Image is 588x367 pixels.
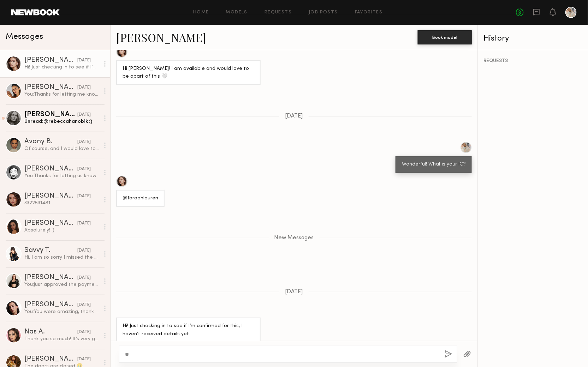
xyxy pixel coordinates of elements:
[309,10,338,15] a: Job Posts
[77,247,91,254] div: [DATE]
[77,193,91,200] div: [DATE]
[226,10,248,15] a: Models
[483,59,582,64] div: REQUESTS
[77,329,91,336] div: [DATE]
[24,200,100,206] div: 3322531481
[24,91,100,98] div: You: Thanks for letting me know! Have a wonderful time in [GEOGRAPHIC_DATA], and we hope to see y...
[116,30,206,45] a: [PERSON_NAME]
[123,194,158,203] div: @faraahlauren
[77,356,91,363] div: [DATE]
[274,235,314,241] span: New Messages
[77,57,91,64] div: [DATE]
[77,84,91,91] div: [DATE]
[24,173,100,179] div: You: Thanks for letting us know! Have a wonderful season in [GEOGRAPHIC_DATA], and we hope to see...
[265,10,292,15] a: Requests
[123,322,254,355] div: Hi! Just checking in to see if I’m confirmed for this, I haven’t received details yet. Thanks so ...
[24,356,77,363] div: [PERSON_NAME]
[24,281,100,288] div: You: just approved the payment, but I think you need to update on your end!
[24,227,100,234] div: Absolutely! :)
[285,113,303,119] span: [DATE]
[355,10,383,15] a: Favorites
[24,64,100,71] div: Hi! Just checking in to see if I’m confirmed for this, I haven’t received details yet. Thanks so ...
[24,84,77,91] div: [PERSON_NAME]
[77,112,91,118] div: [DATE]
[24,336,100,342] div: Thank you so much! It’s very generous of you! I wish you the best and an enjoyable shoot [DATE]. ...
[24,193,77,200] div: [PERSON_NAME]
[6,33,43,41] span: Messages
[24,254,100,261] div: Hi, I am so sorry I missed the casting April first. I ended being booked in [US_STATE] on a golf ...
[418,34,472,40] a: Book model
[24,57,77,64] div: [PERSON_NAME]
[77,220,91,227] div: [DATE]
[77,166,91,173] div: [DATE]
[483,35,582,43] div: History
[418,30,472,44] button: Book model
[77,275,91,281] div: [DATE]
[24,220,77,227] div: [PERSON_NAME]
[24,308,100,315] div: You: You were amazing, thank you so much!
[123,65,254,81] div: Hi [PERSON_NAME]! I am available and would love to be apart of this 🤍
[24,301,77,308] div: [PERSON_NAME]
[285,289,303,295] span: [DATE]
[24,329,77,336] div: Nas A.
[24,118,100,125] div: Unread: @rebeccahanobik :)
[24,247,77,254] div: Savvy T.
[77,139,91,145] div: [DATE]
[24,138,77,145] div: Avony B.
[24,274,77,281] div: [PERSON_NAME]
[24,111,77,118] div: [PERSON_NAME]
[193,10,209,15] a: Home
[77,302,91,308] div: [DATE]
[24,166,77,173] div: [PERSON_NAME]
[24,145,100,152] div: Of course, and I would love to be considered for any other future projects you may have, thank yo...
[402,161,465,169] div: Wonderful! What is your IG?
